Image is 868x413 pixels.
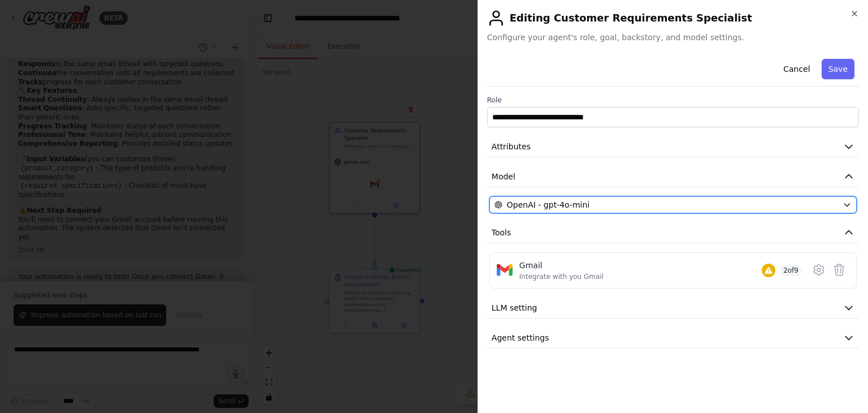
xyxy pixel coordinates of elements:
label: Role [487,96,859,105]
span: 2 of 9 [780,265,802,276]
span: Model [492,171,515,182]
div: Gmail [519,260,604,271]
h2: Editing Customer Requirements Specialist [487,9,859,27]
span: Tools [492,227,511,238]
button: Delete tool [829,260,849,280]
button: LLM setting [487,298,859,319]
button: Model [487,166,859,187]
button: Configure tool [809,260,829,280]
div: Integrate with you Gmail [519,272,604,281]
button: OpenAI - gpt-4o-mini [489,196,857,213]
button: Tools [487,222,859,243]
span: Agent settings [492,332,549,343]
button: Agent settings [487,328,859,349]
span: Configure your agent's role, goal, backstory, and model settings. [487,32,859,43]
button: Cancel [776,59,817,79]
button: Save [822,59,854,79]
button: Attributes [487,136,859,157]
img: Gmail [497,262,513,278]
span: OpenAI - gpt-4o-mini [507,199,589,210]
span: Attributes [492,141,531,152]
span: LLM setting [492,302,537,313]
